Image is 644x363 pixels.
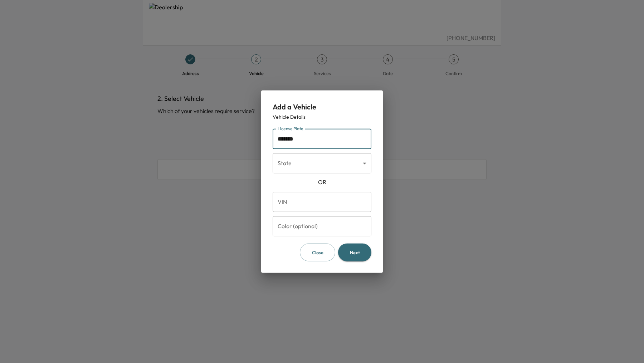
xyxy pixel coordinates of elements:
button: Close [300,243,335,261]
button: Next [338,243,371,261]
label: License Plate [278,126,303,132]
div: Vehicle Details [273,113,371,120]
div: Add a Vehicle [273,102,371,112]
div: OR [273,177,371,186]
